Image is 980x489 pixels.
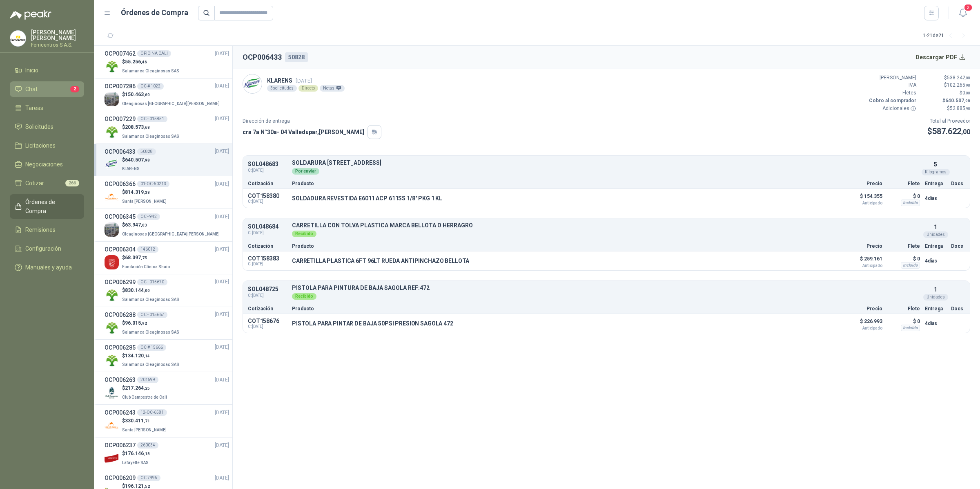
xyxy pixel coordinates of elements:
p: Docs [951,181,965,186]
span: Anticipado [842,201,882,205]
span: ,98 [144,158,150,162]
h3: OCP007286 [105,82,136,91]
h3: OCP006299 [105,278,136,287]
span: 134.120 [125,353,150,359]
div: Recibido [292,293,316,300]
div: OC - 015670 [137,279,167,285]
p: Flete [887,306,920,311]
span: 814.319 [125,189,150,195]
h2: OCP006433 [243,52,282,63]
span: 63.947 [125,222,147,228]
h3: OCP007462 [105,49,136,58]
span: Solicitudes [25,122,53,131]
p: SOL048684 [248,224,287,230]
a: Licitaciones [10,138,84,153]
p: $ [122,188,168,196]
p: Cotización [248,306,287,311]
p: $ [122,450,150,458]
p: $ [921,105,970,112]
span: [DATE] [215,442,229,449]
h3: OCP006285 [105,343,136,352]
p: Precio [842,181,882,186]
img: Company Logo [243,74,262,93]
span: [DATE] [215,180,229,188]
p: 4 días [925,319,946,328]
p: Dirección de entrega [243,117,381,125]
div: Incluido [901,325,920,331]
p: PISTOLA PARA PINTURA DE BAJA SAGOLA REF:472 [292,285,920,291]
p: Adicionales [867,105,916,112]
p: $ [122,91,221,99]
span: ,38 [144,190,150,195]
span: C: [DATE] [248,324,287,329]
div: Directo [298,85,318,92]
span: ,68 [144,125,150,130]
a: OCP006304146012[DATE] Company Logo$68.097,75Fundación Clínica Shaio [105,245,229,271]
span: ,00 [965,76,970,80]
a: OCP007229OC - 015851[DATE] Company Logo$208.573,68Salamanca Oleaginosas SAS [105,114,229,140]
span: ,60 [144,92,150,97]
p: $ [122,287,181,294]
span: ,25 [144,386,150,390]
span: Fundación Clínica Shaio [122,265,170,269]
p: COT158383 [248,255,287,262]
div: OFICINA CALI [137,50,171,57]
h3: OCP006243 [105,408,136,417]
div: OC - 942 [137,213,160,220]
p: Entrega [925,306,946,311]
h3: OCP007229 [105,114,136,123]
p: SOL048683 [248,161,287,167]
p: $ [122,221,221,229]
p: $ 0 [887,316,920,326]
img: Company Logo [105,222,119,237]
h3: OCP006433 [105,147,136,156]
div: OC 7995 [137,475,160,481]
a: Configuración [10,241,84,256]
a: Solicitudes [10,119,84,135]
span: Configuración [25,244,61,253]
p: Cotización [248,244,287,249]
a: OCP007286OC # 1022[DATE] Company Logo$150.463,60Oleaginosas [GEOGRAPHIC_DATA][PERSON_NAME] [105,82,229,108]
div: 50828 [137,148,156,155]
div: Notas [320,85,345,92]
a: OCP006345OC - 942[DATE] Company Logo$63.947,03Oleaginosas [GEOGRAPHIC_DATA][PERSON_NAME] [105,212,229,238]
a: Tareas [10,100,84,116]
span: Oleaginosas [GEOGRAPHIC_DATA][PERSON_NAME] [122,232,220,236]
span: C: [DATE] [248,199,287,204]
span: 52.885 [950,105,970,111]
img: Company Logo [105,92,119,106]
p: CARRETILLA CON TOLVA PLASTICA MARCA BELLOTA O HERRAGRO [292,222,920,229]
p: Fletes [867,89,916,97]
span: 640.507 [125,157,150,163]
span: Santa [PERSON_NAME] [122,199,167,204]
a: Órdenes de Compra [10,194,84,219]
span: Oleaginosas [GEOGRAPHIC_DATA][PERSON_NAME] [122,101,220,106]
a: OCP006263201599[DATE] Company Logo$217.264,25Club Campestre de Cali [105,375,229,401]
span: 55.256 [125,59,147,65]
a: OCP00624312-OC-6581[DATE] Company Logo$330.411,71Santa [PERSON_NAME] [105,408,229,434]
span: ,00 [965,91,970,95]
a: Manuales y ayuda [10,260,84,275]
span: Salamanca Oleaginosas SAS [122,330,179,334]
button: Descargar PDF [911,49,971,65]
img: Company Logo [105,125,119,139]
span: [DATE] [215,82,229,90]
p: $ [921,89,970,97]
div: Recibido [292,231,316,237]
p: 1 [934,222,937,231]
p: PISTOLA PARA PINTAR DE BAJA 50PSI PRESION SAGOLA 472 [292,320,453,327]
img: Logo peakr [10,10,51,20]
span: ,71 [144,419,150,423]
span: ,98 [964,99,970,103]
span: 96.015 [125,320,147,326]
span: [DATE] [296,78,312,84]
div: Unidades [923,294,948,301]
div: 1 - 21 de 21 [923,29,970,43]
span: Anticipado [842,326,882,330]
span: [DATE] [215,213,229,221]
p: KLARENS [267,76,345,85]
img: Company Logo [105,451,119,465]
a: Chat2 [10,81,84,97]
span: [DATE] [215,376,229,384]
span: Negociaciones [25,160,63,169]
